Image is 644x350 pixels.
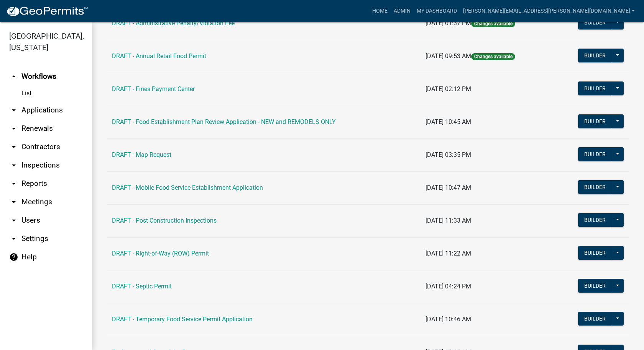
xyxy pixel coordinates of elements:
[112,316,253,323] a: DRAFT - Temporary Food Service Permit Application
[426,283,471,290] span: [DATE] 04:24 PM
[426,85,471,93] span: [DATE] 02:12 PM
[578,16,612,29] button: Builder
[9,124,18,133] i: arrow_drop_down
[471,53,515,60] span: Changes available
[112,151,171,158] a: DRAFT - Map Request
[578,147,612,161] button: Builder
[578,49,612,62] button: Builder
[578,213,612,227] button: Builder
[9,234,18,243] i: arrow_drop_down
[426,151,471,158] span: [DATE] 03:35 PM
[369,4,391,18] a: Home
[578,81,612,95] button: Builder
[426,217,471,224] span: [DATE] 11:33 AM
[9,142,18,151] i: arrow_drop_down
[9,197,18,207] i: arrow_drop_down
[9,161,18,170] i: arrow_drop_down
[460,4,638,18] a: [PERSON_NAME][EMAIL_ADDRESS][PERSON_NAME][DOMAIN_NAME]
[426,250,471,257] span: [DATE] 11:22 AM
[578,312,612,326] button: Builder
[426,316,471,323] span: [DATE] 10:46 AM
[112,85,195,93] a: DRAFT - Fines Payment Center
[9,106,18,115] i: arrow_drop_down
[9,72,18,81] i: arrow_drop_up
[414,4,460,18] a: My Dashboard
[391,4,414,18] a: Admin
[578,246,612,260] button: Builder
[9,252,18,262] i: help
[112,283,172,290] a: DRAFT - Septic Permit
[426,20,471,27] span: [DATE] 01:37 PM
[578,180,612,194] button: Builder
[9,179,18,188] i: arrow_drop_down
[112,20,235,27] a: DRAFT - Administrative Penalty/Violation Fee
[578,279,612,293] button: Builder
[578,114,612,128] button: Builder
[426,118,471,125] span: [DATE] 10:45 AM
[9,216,18,225] i: arrow_drop_down
[112,52,206,60] a: DRAFT - Annual Retail Food Permit
[426,52,471,60] span: [DATE] 09:53 AM
[471,20,515,27] span: Changes available
[112,184,263,191] a: DRAFT - Mobile Food Service Establishment Application
[112,118,336,125] a: DRAFT - Food Establishment Plan Review Application - NEW and REMODELS ONLY
[112,250,209,257] a: DRAFT - Right-of-Way (ROW) Permit
[112,217,217,224] a: DRAFT - Post Construction Inspections
[426,184,471,191] span: [DATE] 10:47 AM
